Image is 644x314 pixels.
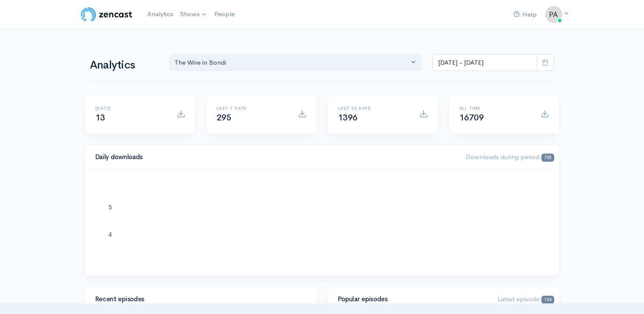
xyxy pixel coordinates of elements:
img: ZenCast Logo [80,6,134,23]
text: 5 [109,204,112,211]
a: Analytics [144,5,177,23]
a: Shows [177,5,211,24]
a: People [211,5,238,23]
a: Help [510,6,540,24]
span: 703 [541,154,554,162]
h1: Analytics [90,59,159,71]
svg: A chart. [95,180,549,265]
span: 1396 [338,112,358,123]
h6: [DATE] [95,106,166,111]
text: 4 [109,231,112,237]
img: ... [545,6,562,23]
input: analytics date range selector [432,54,537,71]
span: 16709 [459,112,484,123]
h4: Popular episodes [338,296,488,303]
h6: All time [459,106,530,111]
span: 13 [95,112,105,123]
h4: Recent episodes [95,296,301,303]
h6: Last 30 days [338,106,409,111]
button: The Wire in Bondi [169,54,423,71]
h4: Daily downloads [95,154,456,161]
div: The Wire in Bondi [175,58,409,68]
span: Downloads during period: [466,153,554,161]
h6: Last 7 days [217,106,288,111]
span: 154 [541,296,554,304]
span: 295 [217,112,232,123]
span: Latest episode: [498,295,554,303]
